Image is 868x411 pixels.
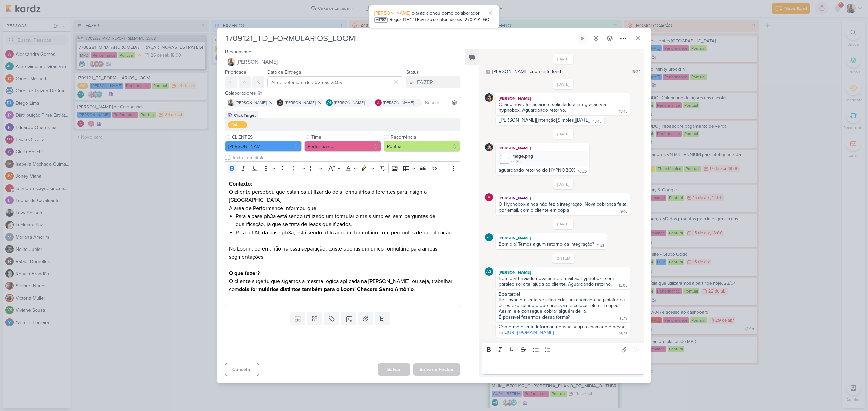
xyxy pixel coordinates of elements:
span: [PERSON_NAME] [334,100,365,106]
div: [PERSON_NAME] [497,145,588,151]
button: [PERSON_NAME] [225,56,460,68]
label: CLIENTES [231,134,302,141]
div: Bom dia! Enviado novamente e-mail ao hypnobox e em paraleo solicitei ajuda ao cliente. Aguardando... [499,276,615,287]
div: Bom dia! Temos algum retorno da integração? [499,241,594,247]
div: 16:25 [619,331,627,337]
div: image.png [511,153,533,160]
a: [URL][DOMAIN_NAME] [507,330,554,336]
span: [PERSON_NAME] [236,100,267,106]
div: [PERSON_NAME] [497,195,629,201]
div: Click Target [234,112,256,118]
button: [PERSON_NAME] [225,141,302,152]
div: Editor toolbar [225,161,460,175]
input: Select a date [267,76,403,88]
div: Colaboradores [225,90,460,97]
label: Prioridade [225,69,246,75]
img: Nelito Junior [485,143,493,151]
label: Data de Entrega [267,69,301,75]
div: Régua 11 E 12 | Revisão de Informações_2709191_GODOI_EMAIL MARKETING_OUTUBRO [390,17,494,23]
div: 15:19 [620,316,627,321]
div: 13:05 [619,283,627,288]
div: image.png [497,151,588,166]
div: aguardando retorno do HYPNOBOX [499,167,575,173]
div: Aline Gimenez Graciano [326,99,333,106]
div: [PERSON_NAME] [497,95,629,102]
span: [PERSON_NAME] [374,10,410,16]
input: Texto sem título [231,154,460,161]
img: Alessandra Gomes [375,99,382,106]
label: Recorrência [390,134,460,141]
span: [PERSON_NAME] [383,100,414,106]
div: É possível fazermos dessa forma? [499,314,570,320]
div: Ligar relógio [580,36,585,41]
img: Nelito Junior [485,93,493,102]
div: [PERSON_NAME] [497,235,605,241]
span: o(a) adicionou como colaborador [412,10,480,16]
p: AG [327,101,332,105]
div: 66 KB [511,159,533,165]
div: FAZER [417,78,433,86]
button: Performance [304,141,381,152]
div: Editor editing area: main [225,175,460,307]
div: Editor editing area: main [482,356,644,375]
div: 13:45 [593,119,601,124]
div: Aline Gimenez Graciano [485,267,493,276]
button: FAZER [406,76,460,88]
strong: O que fazer? [229,270,260,277]
div: Editor toolbar [482,343,644,356]
label: Responsável [225,49,252,55]
div: Criado novo formulário e solicitado a integração via hypnobox. Aguardando retorno. [499,102,607,113]
div: 10:26 [578,169,587,174]
span: [PERSON_NAME] [237,58,278,66]
button: Cancelar [225,363,259,376]
strong: dois formulários distintos também para o Loomi Chácara Santo Antônio [239,286,414,293]
strong: Contexto: [229,180,252,187]
img: Iara Santos [228,99,234,106]
span: [PERSON_NAME] [285,100,316,106]
input: Buscar [423,99,459,107]
div: 9:46 [620,209,627,214]
p: No Loomi, porém, não há essa separação: existe apenas um único formulário para ambas segmentações. [229,237,457,261]
div: 16:22 [631,69,641,75]
div: 13:45 [619,109,627,114]
li: Para a base ph3a está sendo utilizado um formulário mais simples, sem perguntas de qualificação, ... [236,212,457,229]
div: [PERSON_NAME] [497,269,629,276]
div: O Hypnobox ainda não fez a integração. Nova cobrança feita por email, com o cliente em cópia [499,201,628,213]
div: [PERSON_NAME] criou este kard [492,68,561,75]
div: Por favor, o cliente solicitou criar um chamado na plataforma deles explicando o que precisam e c... [499,297,627,314]
li: Para o LAL da base ph3a, está sendo utilizado um formulário com perguntas de qualificação. [236,229,457,237]
img: Nelito Junior [277,99,283,106]
div: AG757 [374,17,388,23]
input: Kard Sem Título [224,32,575,44]
div: 11:21 [597,243,604,248]
p: AG [486,236,491,239]
div: [[PERSON_NAME]][Intenção][Simples][[DATE]] [499,117,590,123]
p: O cliente percebeu que estamos utilizando dois formulários diferentes para Insígnia [GEOGRAPHIC_D... [229,180,457,204]
img: bryBfEkzVJyxb0w2EbopoygxCszDyZwHbFVEuH1S.png [500,154,509,164]
div: QA [231,121,238,128]
img: Alessandra Gomes [485,193,493,201]
img: Iara Santos [227,58,235,66]
button: Pontual [384,141,460,152]
div: Boa tarde! [499,291,627,297]
p: O cliente sugeriu que sigamos a mesma lógica aplicada na [PERSON_NAME], ou seja, trabalhar com . [229,269,457,302]
p: A área de Performance informou que: [229,204,457,212]
label: Status [406,69,419,75]
label: Time [311,134,381,141]
div: Conforme cliente informou no whatsapp o chamado é nesse link: [499,324,627,336]
div: Aline Gimenez Graciano [485,233,493,241]
p: AG [486,270,491,274]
